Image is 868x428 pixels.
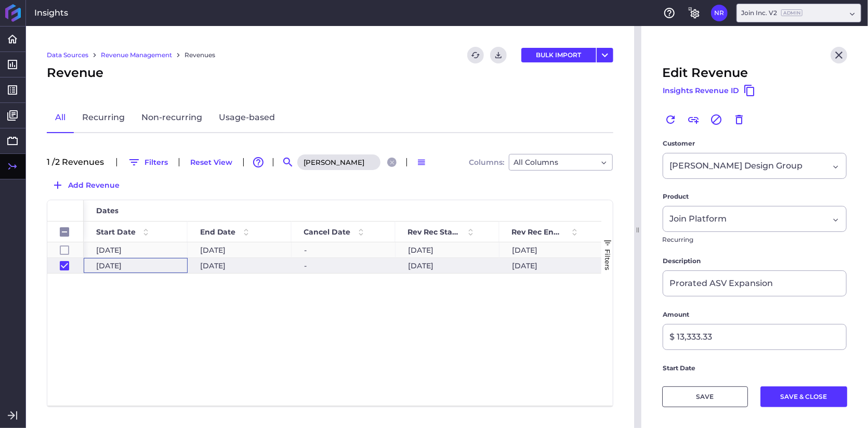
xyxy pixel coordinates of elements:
a: Data Sources [47,50,88,60]
span: Add Revenue [68,179,120,191]
span: Edit Revenue [662,63,748,82]
span: [PERSON_NAME] Design Group [669,160,803,172]
button: General Settings [686,5,703,21]
div: [DATE] [499,258,603,273]
div: [DATE] [396,242,499,257]
button: Search by [280,154,296,171]
a: All [47,103,74,133]
span: Customer [663,138,695,149]
div: Join Inc. V2 [741,8,803,18]
button: Link [685,111,702,128]
span: Filters [603,249,612,270]
button: Add Revenue [47,177,124,193]
span: Rev Rec Start Date [408,227,461,237]
span: Insights Revenue ID [663,85,739,96]
button: Cancel [708,111,725,128]
div: Dropdown select [737,4,861,22]
input: Enter Amount [663,325,846,349]
button: BULK IMPORT [521,48,596,62]
button: SAVE [662,386,748,407]
a: Recurring [74,103,133,133]
div: Dropdown select [509,154,613,171]
div: [DATE] [84,242,188,257]
span: Start Date [663,363,695,373]
div: 1 / 2 Revenue s [47,158,110,166]
button: Help [661,5,678,21]
div: [DATE] [396,258,499,273]
div: [DATE] [188,242,292,257]
ins: Admin [781,9,803,16]
span: Revenue [47,63,103,82]
div: Press SPACE to deselect this row. [47,258,84,274]
span: Start Date [96,227,136,237]
a: Revenues [185,50,215,60]
button: Reset View [186,154,237,171]
div: Press SPACE to select this row. [47,242,84,258]
p: Recurring [662,232,847,243]
button: Refresh [467,47,484,63]
span: Amount [663,309,689,320]
span: Cancel Date [304,227,351,237]
a: Usage-based [211,103,283,133]
span: Join Platform [669,213,727,225]
span: Columns: [469,159,504,166]
a: Revenue Management [101,50,172,60]
div: Dropdown select [663,206,847,232]
div: [DATE] [499,242,603,257]
div: - [292,258,396,273]
button: User Menu [711,5,728,21]
button: Download [490,47,507,63]
button: Close search [387,158,397,167]
button: Insights Revenue ID [662,82,756,99]
span: Dates [96,206,119,215]
span: Product [663,191,689,202]
span: Description [663,256,701,266]
a: Non-recurring [133,103,211,133]
div: [DATE] [84,258,188,273]
div: - [292,242,396,257]
span: Rev Rec End Date [512,227,564,237]
button: Close [831,47,847,63]
input: Describe your revenue [663,271,846,296]
button: Filters [123,154,173,171]
span: End Date [200,227,236,237]
button: Renew [662,111,679,128]
button: SAVE & CLOSE [760,386,847,407]
button: User Menu [597,48,613,62]
span: All Columns [514,156,558,168]
button: Delete [731,111,747,128]
div: Dropdown select [663,153,847,179]
div: [DATE] [188,258,292,273]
